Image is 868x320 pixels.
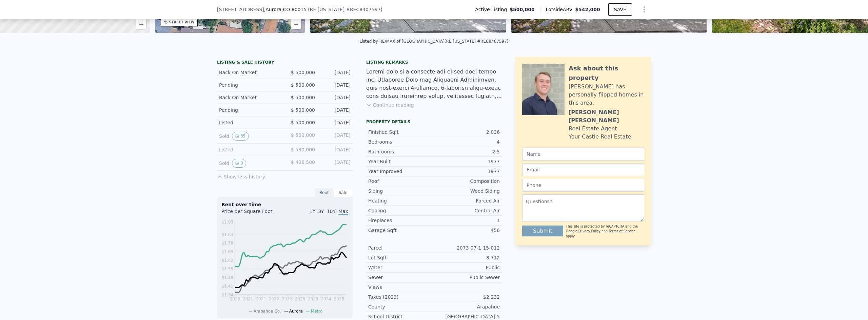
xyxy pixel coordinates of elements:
div: Public Sewer [434,274,500,281]
span: Max [338,209,348,215]
span: $ 530,000 [291,132,315,138]
span: Aurora [289,309,303,314]
div: Forced Air [434,197,500,204]
div: Sold [219,159,279,168]
button: View historical data [232,159,246,168]
div: 456 [434,227,500,234]
div: 4 [434,138,500,145]
div: 8,712 [434,254,500,261]
tspan: $1.48 [222,275,233,280]
tspan: $1.83 [222,232,233,237]
div: Year Improved [368,168,434,175]
div: 2.5 [434,148,500,155]
tspan: 2025 [334,297,344,301]
div: Views [368,284,434,291]
div: Pending [219,107,279,113]
div: Property details [366,119,502,125]
button: Submit [522,226,563,236]
div: STREET VIEW [169,20,195,25]
span: Active Listing [475,6,510,13]
tspan: 2022 [282,297,292,301]
div: [GEOGRAPHIC_DATA] 5 [434,313,500,320]
input: Phone [522,179,644,192]
div: Bedrooms [368,138,434,145]
div: Finished Sqft [368,129,434,135]
input: Email [522,163,644,176]
tspan: 2023 [295,297,305,301]
div: Public [434,264,500,271]
span: $500,000 [510,6,535,13]
div: Listed [219,119,279,126]
span: − [294,20,298,28]
span: $ 530,000 [291,147,315,152]
span: # REC8407597 [346,7,380,12]
div: $2,232 [434,294,500,300]
div: Water [368,264,434,271]
div: [DATE] [320,94,351,101]
tspan: 2022 [269,297,279,301]
tspan: $1.93 [222,220,233,225]
tspan: $1.76 [222,241,233,246]
span: $542,000 [575,7,600,12]
a: Privacy Policy [578,229,600,233]
tspan: 2020 [230,297,240,301]
span: $ 500,000 [291,95,315,100]
div: 1977 [434,158,500,165]
div: Cooling [368,207,434,214]
span: $ 436,500 [291,159,315,165]
div: [DATE] [320,159,351,168]
div: Arapahoe [434,303,500,310]
div: Sewer [368,274,434,281]
div: Garage Sqft [368,227,434,234]
span: RE [US_STATE] [310,7,344,12]
span: , CO 80015 [281,7,307,12]
div: Back On Market [219,69,279,76]
div: Fireplaces [368,217,434,224]
div: Sale [334,188,353,197]
div: Lot Sqft [368,254,434,261]
div: Sold [219,132,279,141]
tspan: 2023 [308,297,318,301]
div: Your Castle Real Estate [569,133,631,141]
div: Roof [368,178,434,185]
span: [STREET_ADDRESS] [217,6,264,13]
div: Real Estate Agent [569,125,617,133]
div: ( ) [308,6,382,13]
button: SAVE [608,3,632,16]
a: Zoom out [136,19,146,29]
div: Rent [315,188,334,197]
tspan: $1.55 [222,266,233,271]
div: Parcel [368,244,434,251]
input: Name [522,148,644,161]
div: This site is protected by reCAPTCHA and the Google and apply. [566,224,644,239]
div: Taxes (2023) [368,294,434,300]
a: Terms of Service [609,229,635,233]
div: Composition [434,178,500,185]
div: Pending [219,82,279,88]
tspan: 2021 [243,297,253,301]
span: $ 500,000 [291,120,315,125]
span: 3Y [318,209,324,214]
span: Metro [311,309,322,314]
span: $ 500,000 [291,107,315,113]
div: Price per Square Foot [221,208,285,219]
div: Year Built [368,158,434,165]
tspan: $1.41 [222,284,233,289]
div: LISTING & SALE HISTORY [217,60,353,66]
div: Loremi dolo si a consecte adi-el-sed doei tempo inci Utlaboree Dolo mag Aliquaeni Adminimven, qui... [366,68,502,100]
span: $ 500,000 [291,82,315,88]
tspan: $1.62 [222,258,233,263]
div: 2073-07-1-15-012 [434,244,500,251]
div: Wood Siding [434,188,500,194]
span: − [139,20,143,28]
div: Back On Market [219,94,279,101]
tspan: $1.34 [222,293,233,297]
a: Zoom out [291,19,301,29]
div: [DATE] [320,69,351,76]
span: Lotside ARV [546,6,575,13]
div: [DATE] [320,119,351,126]
button: Continue reading [366,102,414,108]
span: Arapahoe Co. [254,309,281,314]
div: 1 [434,217,500,224]
div: Siding [368,188,434,194]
